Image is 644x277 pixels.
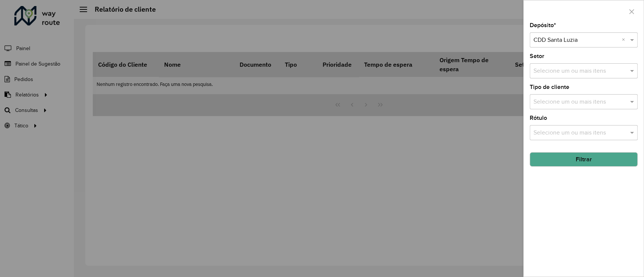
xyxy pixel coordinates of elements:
[530,21,556,30] label: Depósito
[530,113,547,122] label: Rótulo
[530,83,569,92] label: Tipo de cliente
[530,52,544,61] label: Setor
[530,152,638,167] button: Filtrar
[622,35,628,44] span: Clear all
